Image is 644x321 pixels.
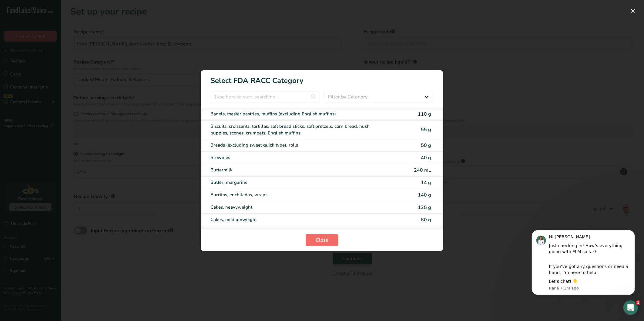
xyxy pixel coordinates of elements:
[418,192,431,198] span: 140 g
[210,216,383,223] div: Cakes, mediumweight
[623,300,638,315] iframe: Intercom live chat
[210,123,383,137] div: Biscuits, croissants, tortillas, soft bread sticks, soft pretzels, corn bread, hush puppies, scon...
[421,217,431,223] span: 80 g
[421,154,431,161] span: 40 g
[210,204,383,211] div: Cakes, heavyweight
[210,91,320,103] input: Type here to start searching..
[421,126,431,133] span: 55 g
[210,229,383,236] div: Cakes, lightweight (angel food, chiffon, or sponge cake without icing or filling)
[210,142,383,149] div: Breads (excluding sweet quick type), rolls
[636,300,641,305] span: 1
[421,179,431,186] span: 14 g
[414,167,431,174] span: 240 mL
[201,70,443,86] h1: Select FDA RACC Category
[418,204,431,211] span: 125 g
[418,111,431,117] span: 110 g
[210,191,383,198] div: Burritos, enchiladas, wraps
[210,154,383,161] div: Brownies
[210,111,383,117] div: Bagels, toaster pastries, muffins (excluding English muffins)
[210,179,383,186] div: Butter, margarine
[421,142,431,149] span: 50 g
[210,167,383,174] div: Buttermilk
[316,237,328,244] span: Close
[306,234,338,246] button: Close
[523,221,644,305] iframe: Intercom notifications message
